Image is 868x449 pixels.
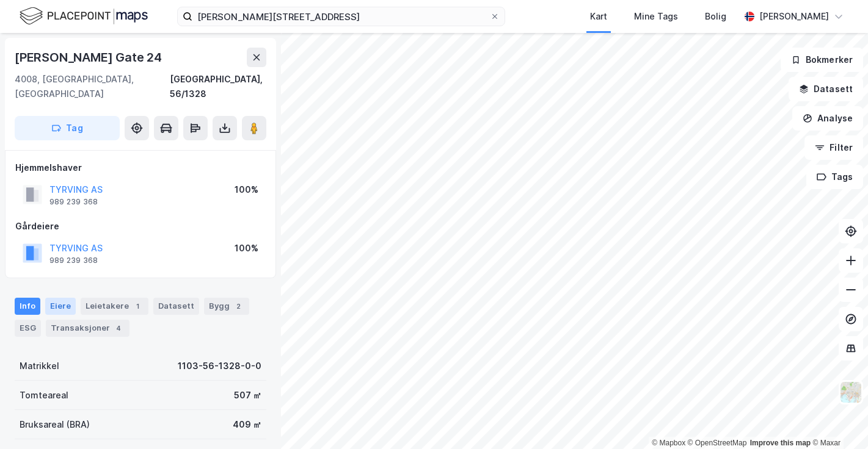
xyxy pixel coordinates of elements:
[15,320,41,337] div: ESG
[49,197,98,207] div: 989 239 368
[20,5,148,27] img: logo.f888ab2527a4732fd821a326f86c7f29.svg
[807,390,868,449] iframe: Chat Widget
[806,165,863,189] button: Tags
[49,256,98,265] div: 989 239 368
[20,388,68,403] div: Tomteareal
[15,298,40,315] div: Info
[153,298,199,315] div: Datasett
[81,298,148,315] div: Leietakere
[705,9,726,24] div: Bolig
[178,359,261,373] div: 1103-56-1328-0-0
[634,9,678,24] div: Mine Tags
[15,72,170,101] div: 4008, [GEOGRAPHIC_DATA], [GEOGRAPHIC_DATA]
[781,48,863,72] button: Bokmerker
[204,298,249,315] div: Bygg
[235,182,258,197] div: 100%
[807,390,868,449] div: Kontrollprogram for chat
[45,298,76,315] div: Eiere
[804,135,863,160] button: Filter
[46,320,129,337] div: Transaksjoner
[192,7,490,26] input: Søk på adresse, matrikkel, gårdeiere, leietakere eller personer
[688,439,747,447] a: OpenStreetMap
[590,9,607,24] div: Kart
[112,322,125,334] div: 4
[131,300,144,312] div: 1
[15,116,120,140] button: Tag
[792,106,863,131] button: Analyse
[789,77,863,101] button: Datasett
[15,219,266,234] div: Gårdeiere
[839,381,863,404] img: Z
[235,241,258,256] div: 100%
[20,359,59,373] div: Matrikkel
[15,48,164,67] div: [PERSON_NAME] Gate 24
[232,300,244,312] div: 2
[652,439,685,447] a: Mapbox
[750,439,811,447] a: Improve this map
[234,388,261,403] div: 507 ㎡
[20,417,90,432] div: Bruksareal (BRA)
[233,417,261,432] div: 409 ㎡
[170,72,266,101] div: [GEOGRAPHIC_DATA], 56/1328
[15,160,266,175] div: Hjemmelshaver
[759,9,829,24] div: [PERSON_NAME]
